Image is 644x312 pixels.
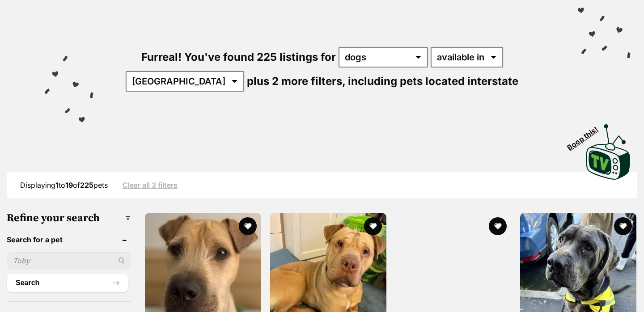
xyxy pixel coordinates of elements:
[7,252,131,269] input: Toby
[55,181,59,190] strong: 1
[80,181,93,190] strong: 225
[586,116,631,181] a: Boop this!
[489,217,507,235] button: favourite
[65,181,73,190] strong: 19
[20,181,108,190] span: Displaying to of pets
[586,124,631,180] img: PetRescue TV logo
[123,181,178,189] a: Clear all 3 filters
[614,217,632,235] button: favourite
[141,51,336,63] span: Furreal! You've found 225 listings for
[348,75,518,88] span: including pets located interstate
[364,217,382,235] button: favourite
[7,212,131,224] h3: Refine your search
[566,119,607,152] span: Boop this!
[247,75,345,88] span: plus 2 more filters,
[7,274,128,292] button: Search
[239,217,257,235] button: favourite
[7,236,131,244] header: Search for a pet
